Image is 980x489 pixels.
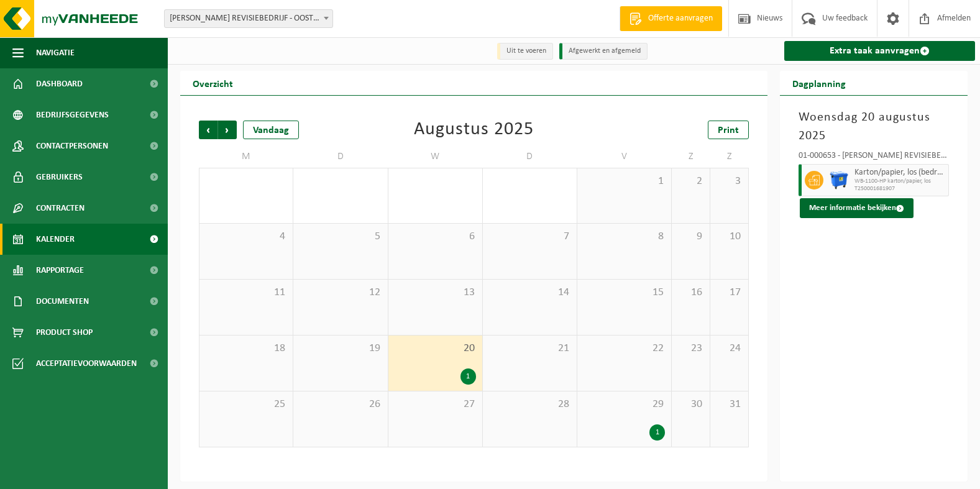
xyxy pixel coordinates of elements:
[717,342,742,355] span: 24
[717,230,742,244] span: 10
[300,398,381,411] span: 26
[300,342,381,355] span: 19
[36,317,93,348] span: Product Shop
[414,121,534,139] div: Augustus 2025
[36,255,84,286] span: Rapportage
[800,198,914,218] button: Meer informatie bekijken
[293,145,388,168] td: D
[300,230,381,244] span: 5
[854,168,945,178] span: Karton/papier, los (bedrijven)
[678,230,703,244] span: 9
[206,342,286,355] span: 18
[199,121,218,139] span: Vorige
[854,185,945,193] span: T250001681907
[483,145,577,168] td: D
[584,342,665,355] span: 22
[620,6,722,31] a: Offerte aanvragen
[180,71,245,95] h2: Overzicht
[497,43,553,60] li: Uit te voeren
[36,224,75,255] span: Kalender
[649,424,665,441] div: 1
[678,175,703,188] span: 2
[717,175,742,188] span: 3
[584,286,665,299] span: 15
[830,171,848,190] img: WB-1100-HPE-BE-01
[218,121,237,139] span: Volgende
[36,193,85,224] span: Contracten
[36,348,137,379] span: Acceptatievoorwaarden
[718,126,739,135] span: Print
[799,152,949,164] div: 01-000653 - [PERSON_NAME] REVISIEBEDRIJF - OOSTKAMP
[395,286,476,299] span: 13
[678,286,703,299] span: 16
[678,342,703,355] span: 23
[36,68,83,99] span: Dashboard
[854,178,945,185] span: WB-1100-HP karton/papier, los
[460,368,476,385] div: 1
[559,43,648,60] li: Afgewerkt en afgemeld
[708,121,749,139] a: Print
[395,230,476,244] span: 6
[36,286,89,317] span: Documenten
[36,130,108,162] span: Contactpersonen
[243,121,299,139] div: Vandaag
[206,286,286,299] span: 11
[165,10,332,27] span: CLAEYS J. REVISIEBEDRIJF - OOSTKAMP
[489,286,570,299] span: 14
[199,145,293,168] td: M
[489,342,570,355] span: 21
[584,398,665,411] span: 29
[672,145,710,168] td: Z
[717,286,742,299] span: 17
[780,71,858,95] h2: Dagplanning
[799,108,949,145] h3: Woensdag 20 augustus 2025
[710,145,749,168] td: Z
[717,398,742,411] span: 31
[206,230,286,244] span: 4
[36,99,109,130] span: Bedrijfsgegevens
[584,230,665,244] span: 8
[388,145,483,168] td: W
[164,9,333,28] span: CLAEYS J. REVISIEBEDRIJF - OOSTKAMP
[577,145,672,168] td: V
[36,37,75,68] span: Navigatie
[784,41,975,61] a: Extra taak aanvragen
[300,286,381,299] span: 12
[206,398,286,411] span: 25
[489,398,570,411] span: 28
[584,175,665,188] span: 1
[489,230,570,244] span: 7
[678,398,703,411] span: 30
[645,12,716,25] span: Offerte aanvragen
[395,342,476,355] span: 20
[36,162,83,193] span: Gebruikers
[395,398,476,411] span: 27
